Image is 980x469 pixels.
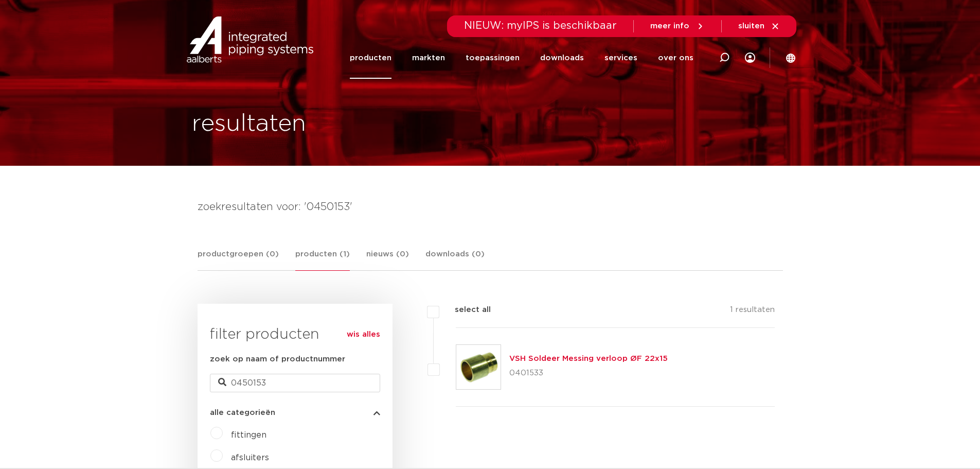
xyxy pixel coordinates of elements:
[466,37,520,79] a: toepassingen
[210,324,380,345] h3: filter producten
[658,37,693,79] a: over ons
[540,37,584,79] a: downloads
[650,22,689,30] span: meer info
[509,355,668,362] a: VSH Soldeer Messing verloop ØF 22x15
[350,37,693,79] nav: Menu
[464,21,617,31] span: NIEUW: myIPS is beschikbaar
[366,248,409,270] a: nieuws (0)
[745,37,755,79] div: my IPS
[198,199,783,215] h4: zoekresultaten voor: '0450153'
[412,37,445,79] a: markten
[231,454,269,462] a: afsluiters
[738,22,780,31] a: sluiten
[210,353,345,366] label: zoek op naam of productnummer
[210,374,380,392] input: zoeken
[198,248,279,270] a: productgroepen (0)
[650,22,705,31] a: meer info
[350,37,391,79] a: producten
[210,409,380,416] button: alle categorieën
[295,248,350,271] a: producten (1)
[730,304,775,320] p: 1 resultaten
[210,409,275,416] span: alle categorieën
[192,108,306,141] h1: resultaten
[509,365,668,381] p: 0401533
[231,431,266,439] a: fittingen
[425,248,485,270] a: downloads (0)
[456,345,501,389] img: Thumbnail for VSH Soldeer Messing verloop ØF 22x15
[439,304,491,316] label: select all
[604,37,637,79] a: services
[347,328,380,341] a: wis alles
[738,22,764,30] span: sluiten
